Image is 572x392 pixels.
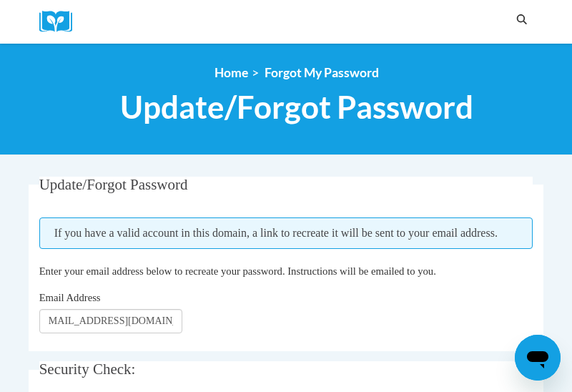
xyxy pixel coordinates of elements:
input: Email [39,309,182,333]
span: If you have a valid account in this domain, a link to recreate it will be sent to your email addr... [39,217,533,249]
span: Enter your email address below to recreate your password. Instructions will be emailed to you. [39,265,436,277]
a: Cox Campus [39,11,82,33]
iframe: Button to launch messaging window [515,335,561,381]
a: Home [214,65,248,80]
span: Email Address [39,292,101,303]
span: Update/Forgot Password [120,88,473,126]
img: Logo brand [39,11,82,33]
span: Security Check: [39,361,136,378]
button: Search [511,11,533,29]
span: Update/Forgot Password [39,176,188,193]
span: Forgot My Password [265,65,379,80]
